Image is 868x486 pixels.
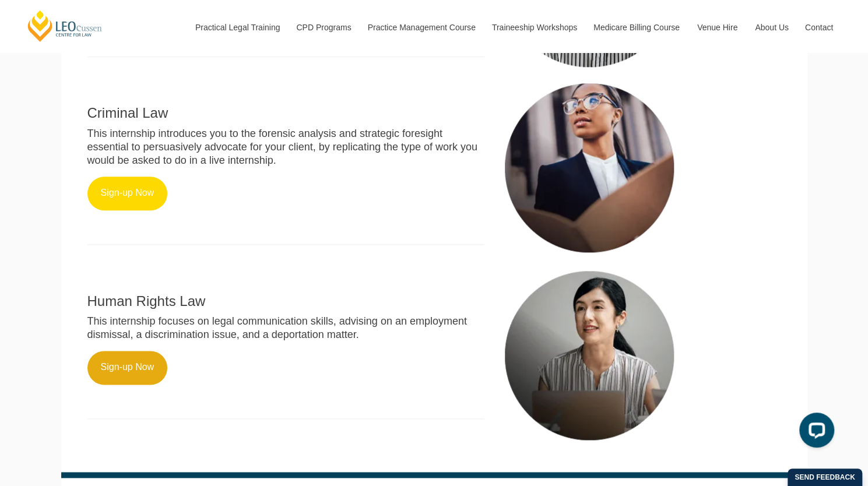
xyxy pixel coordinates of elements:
iframe: LiveChat chat widget [790,408,839,457]
p: This internship focuses on legal communication skills, advising on an employment dismissal, a dis... [87,315,485,342]
a: Contact [796,2,842,52]
a: About Us [746,2,796,52]
a: Sign-up Now [87,351,168,385]
a: Practical Legal Training [187,2,288,52]
a: Traineeship Workshops [483,2,585,52]
a: Practice Management Course [359,2,483,52]
h2: Human Rights Law [87,294,485,309]
a: [PERSON_NAME] Centre for Law [26,9,104,43]
p: This internship introduces you to the forensic analysis and strategic foresight essential to pers... [87,127,485,168]
h2: Criminal Law [87,105,485,121]
a: Venue Hire [688,2,746,52]
a: CPD Programs [287,2,359,52]
a: Medicare Billing Course [585,2,688,52]
a: Sign-up Now [87,177,168,210]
